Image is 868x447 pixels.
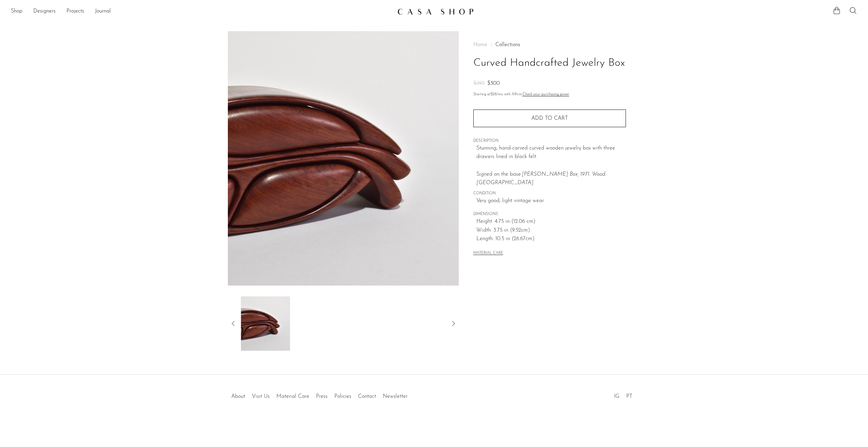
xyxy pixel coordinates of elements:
[491,93,497,96] span: $28
[473,110,626,127] button: Add to cart
[334,394,351,399] a: Policies
[231,394,245,399] a: About
[11,6,392,17] ul: NEW HEADER MENU
[476,197,626,206] span: Very good; light vintage wear.
[473,42,487,47] span: Home
[473,42,626,47] nav: Breadcrumbs
[228,31,459,286] img: Curved Handcrafted Jewelry Box
[611,388,636,401] ul: Social Medias
[473,211,626,217] span: DIMENSIONS
[476,144,626,188] p: Stunning, hand-carved curved wooden jewelry box with three drawers lined in black felt. Signed on...
[626,394,632,399] a: PT
[495,42,520,47] a: Collections
[473,251,503,256] button: MATERIAL CARE
[476,172,606,186] em: [PERSON_NAME] Box, 1971. Wood: [GEOGRAPHIC_DATA].
[95,7,111,16] a: Journal
[531,116,568,121] span: Add to cart
[473,191,626,197] span: CONDITION
[228,388,411,401] ul: Quick links
[476,235,626,244] span: Length: 10.5 in (26.67cm)
[522,93,569,96] a: Check your purchasing power - Learn more about Affirm Financing (opens in modal)
[241,296,290,351] img: Curved Handcrafted Jewelry Box
[316,394,328,399] a: Press
[487,81,500,86] span: $300
[11,7,22,16] a: Shop
[66,7,84,16] a: Projects
[476,217,626,226] span: Height: 4.75 in (12.06 cm)
[473,81,485,86] span: $395
[358,394,376,399] a: Contact
[252,394,270,399] a: Visit Us
[476,226,626,235] span: Width: 3.75 in (9.52cm)
[33,7,56,16] a: Designers
[276,394,309,399] a: Material Care
[614,394,619,399] a: IG
[473,92,626,98] p: Starting at /mo with Affirm.
[11,6,392,17] nav: Desktop navigation
[473,55,626,72] h1: Curved Handcrafted Jewelry Box
[473,138,626,144] span: DESCRIPTION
